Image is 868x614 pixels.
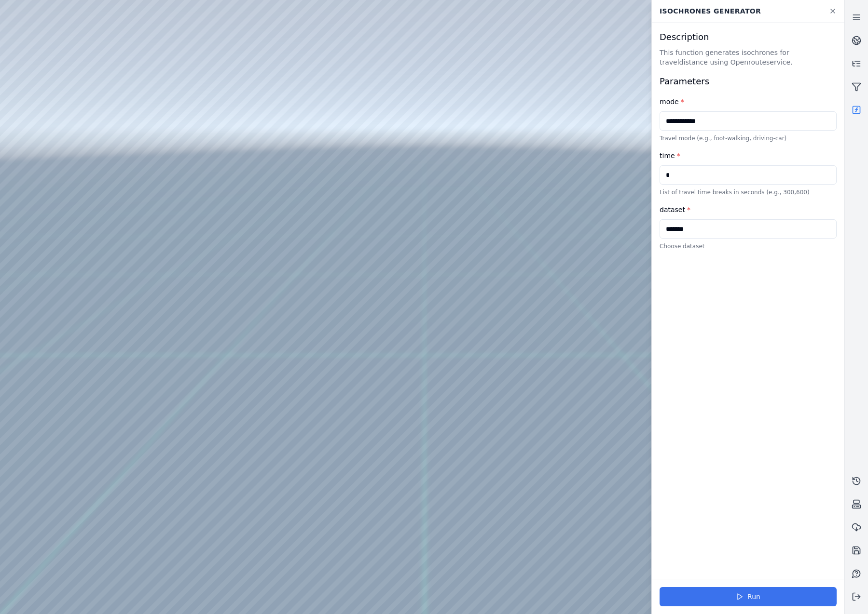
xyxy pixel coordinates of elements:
h2: Description [660,30,837,44]
button: Run [660,587,837,606]
p: List of travel time breaks in seconds (e.g., 300,600) [660,188,837,196]
label: time [660,152,680,160]
p: Travel mode (e.g., foot-walking, driving-car) [660,134,837,142]
p: This function generates isochrones for traveldistance using Openrouteservice. [660,48,837,67]
label: mode [660,98,684,106]
div: Isochrones generator [654,2,823,20]
label: dataset [660,206,690,214]
p: Choose dataset [660,242,837,250]
h2: Parameters [660,75,837,88]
